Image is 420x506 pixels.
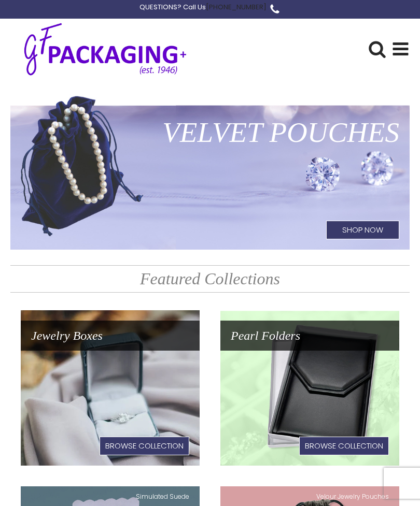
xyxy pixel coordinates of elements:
[100,437,189,455] h1: Browse Collection
[220,310,399,466] a: Pearl FoldersBrowse Collection
[21,310,200,466] a: Jewelry BoxesBrowse Collection
[21,321,200,351] h1: Jewelry Boxes
[10,21,200,77] img: GF Packaging + - Established 1946
[299,437,389,455] h1: Browse Collection
[326,221,399,239] h1: Shop Now
[206,2,267,12] a: [PHONE_NUMBER]
[10,94,410,250] a: Velvet PouchesShop Now
[139,2,267,13] div: QUESTIONS? Call Us
[220,321,399,351] h1: Pearl Folders
[10,265,410,293] h2: Featured Collections
[10,105,410,161] h1: Velvet Pouches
